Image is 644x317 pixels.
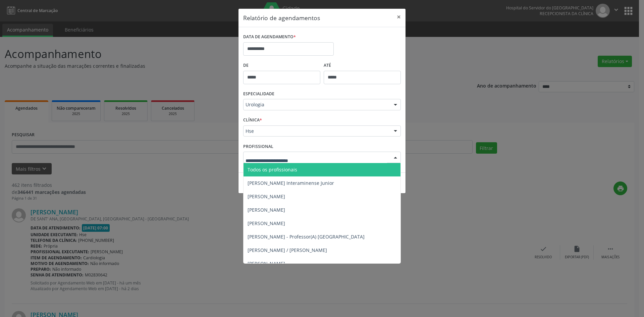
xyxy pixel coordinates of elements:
[243,115,262,125] label: CLÍNICA
[324,60,401,71] label: ATÉ
[248,220,285,226] span: [PERSON_NAME]
[246,101,387,108] span: Urologia
[243,141,273,152] label: PROFISSIONAL
[243,89,274,99] label: ESPECIALIDADE
[243,13,320,22] h5: Relatório de agendamentos
[243,60,320,71] label: De
[248,180,334,186] span: [PERSON_NAME] Interaminense Junior
[246,128,387,135] span: Hse
[248,207,285,213] span: [PERSON_NAME]
[248,193,285,200] span: [PERSON_NAME]
[243,32,296,42] label: DATA DE AGENDAMENTO
[248,233,365,240] span: [PERSON_NAME] - Professor(A) [GEOGRAPHIC_DATA]
[392,9,406,25] button: Close
[248,166,297,173] span: Todos os profissionais
[248,260,285,267] span: [PERSON_NAME]
[248,247,327,253] span: [PERSON_NAME] / [PERSON_NAME]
